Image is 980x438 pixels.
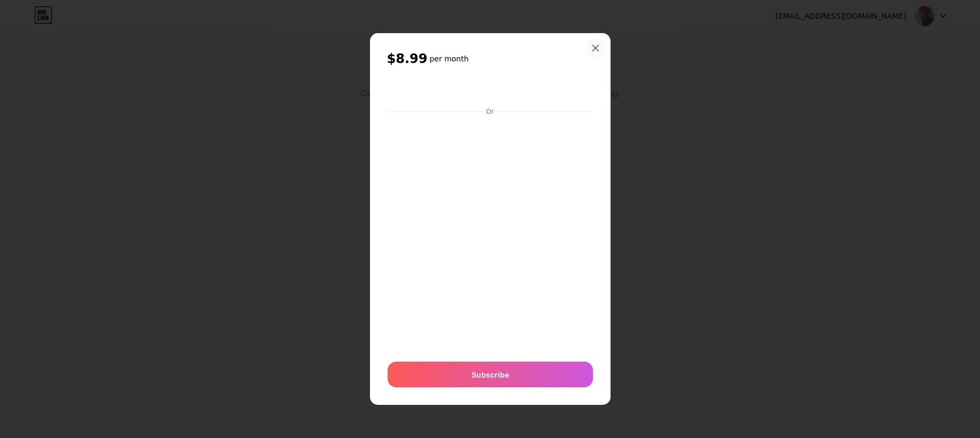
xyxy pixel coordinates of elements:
h6: per month [429,53,468,64]
span: Subscribe [472,369,509,380]
iframe: Bảo mật khung nút thanh toán [388,79,593,104]
div: Or [484,107,496,116]
iframe: Bảo mật khung nhập liệu thanh toán [385,117,595,351]
span: $8.99 [387,50,428,67]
